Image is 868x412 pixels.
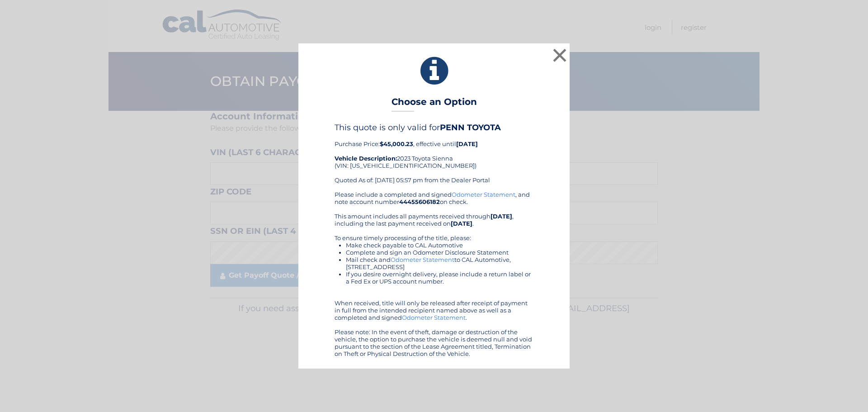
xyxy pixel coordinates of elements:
b: [DATE] [491,213,512,220]
h3: Choose an Option [392,96,477,112]
a: Odometer Statement [402,314,466,321]
div: Please include a completed and signed , and note account number on check. This amount includes al... [335,191,533,357]
div: Purchase Price: , effective until 2023 Toyota Sienna (VIN: [US_VEHICLE_IDENTIFICATION_NUMBER]) Qu... [335,123,533,190]
strong: Vehicle Description: [335,155,397,162]
a: Odometer Statement [391,256,454,263]
b: 44455606182 [399,198,440,205]
a: Odometer Statement [452,191,515,198]
li: Make check payable to CAL Automotive [346,242,533,249]
b: PENN TOYOTA [440,123,501,133]
b: [DATE] [451,220,472,227]
button: × [551,46,569,64]
li: Complete and sign an Odometer Disclosure Statement [346,249,533,256]
li: Mail check and to CAL Automotive, [STREET_ADDRESS] [346,256,533,270]
h4: This quote is only valid for [335,123,533,133]
b: $45,000.23 [380,140,413,147]
li: If you desire overnight delivery, please include a return label or a Fed Ex or UPS account number. [346,270,533,285]
b: [DATE] [456,140,478,147]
